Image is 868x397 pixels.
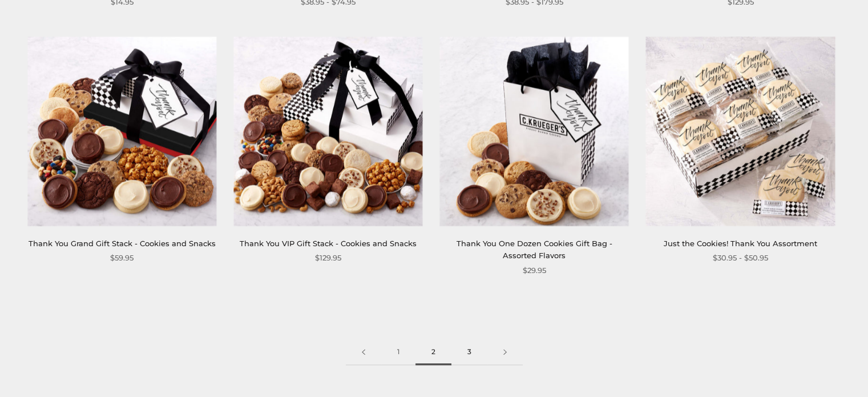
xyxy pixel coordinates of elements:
span: $59.95 [110,252,134,264]
img: Thank You One Dozen Cookies Gift Bag - Assorted Flavors [439,37,628,226]
a: Just the Cookies! Thank You Assortment [664,239,817,248]
span: 2 [415,339,451,365]
img: Thank You VIP Gift Stack - Cookies and Snacks [233,37,422,226]
a: 1 [381,339,415,365]
a: Previous page [346,339,381,365]
span: $129.95 [315,252,341,264]
span: $29.95 [523,264,546,276]
img: Just the Cookies! Thank You Assortment [646,37,835,226]
span: $30.95 - $50.95 [713,252,768,264]
a: Thank You VIP Gift Stack - Cookies and Snacks [240,239,417,248]
a: 3 [451,339,487,365]
a: Thank You One Dozen Cookies Gift Bag - Assorted Flavors [440,37,629,226]
a: Thank You One Dozen Cookies Gift Bag - Assorted Flavors [457,239,612,260]
a: Next page [487,339,523,365]
a: Thank You Grand Gift Stack - Cookies and Snacks [29,239,216,248]
img: Thank You Grand Gift Stack - Cookies and Snacks [27,37,216,226]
